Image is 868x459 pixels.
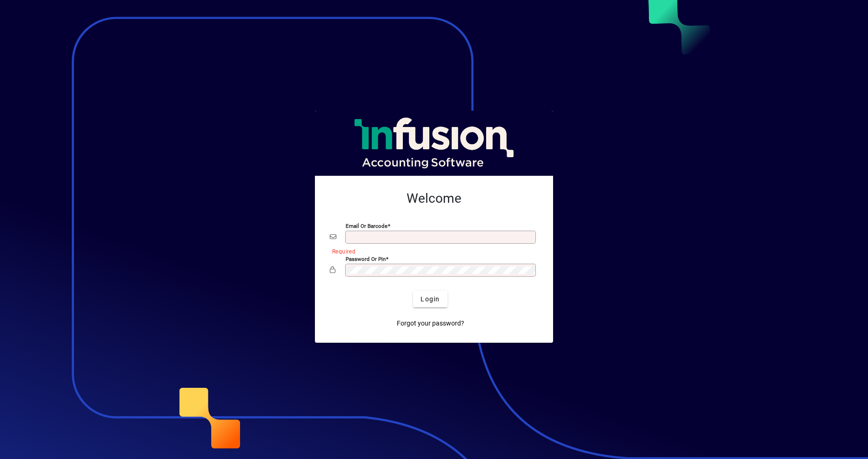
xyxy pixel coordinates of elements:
a: Forgot your password? [393,315,468,332]
mat-label: Email or Barcode [346,223,387,229]
span: Login [421,294,440,304]
mat-error: Required [332,246,531,256]
h2: Welcome [330,191,538,206]
mat-label: Password or Pin [346,256,386,262]
span: Forgot your password? [397,319,464,328]
button: Login [413,291,447,307]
